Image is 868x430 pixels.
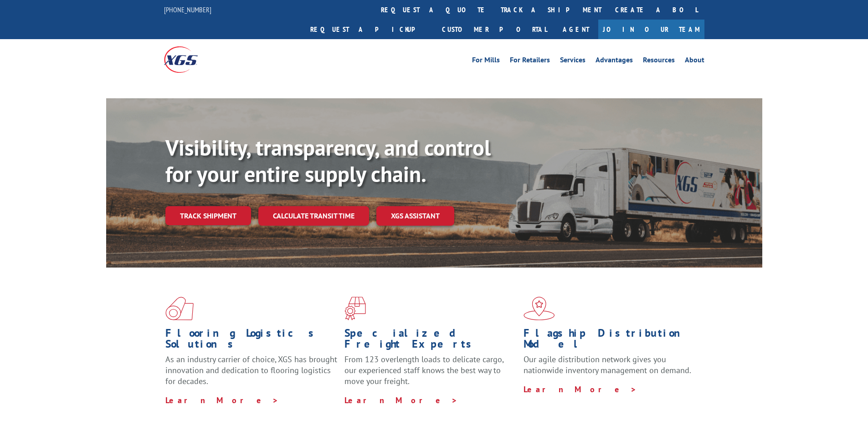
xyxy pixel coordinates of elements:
h1: Flooring Logistics Solutions [165,328,338,354]
a: Customer Portal [435,20,554,39]
img: xgs-icon-total-supply-chain-intelligence-red [165,297,194,320]
span: As an industry carrier of choice, XGS has brought innovation and dedication to flooring logistics... [165,354,337,386]
b: Visibility, transparency, and control for your entire supply chain. [165,133,491,188]
a: Advantages [596,56,633,66]
h1: Flagship Distribution Model [524,328,696,354]
a: XGS ASSISTANT [376,206,454,226]
a: Learn More > [165,395,279,405]
a: For Retailers [510,56,550,66]
a: Request a pickup [303,20,435,39]
span: Our agile distribution network gives you nationwide inventory management on demand. [524,354,691,375]
a: Learn More > [524,384,637,395]
a: About [685,56,704,66]
a: Agent [554,20,598,39]
img: xgs-icon-focused-on-flooring-red [344,297,366,320]
a: Learn More > [344,395,458,405]
a: Calculate transit time [258,206,369,226]
a: Resources [643,56,675,66]
a: Track shipment [165,206,251,225]
a: For Mills [472,56,500,66]
img: xgs-icon-flagship-distribution-model-red [524,297,555,320]
p: From 123 overlength loads to delicate cargo, our experienced staff knows the best way to move you... [344,354,517,395]
h1: Specialized Freight Experts [344,328,517,354]
a: Services [560,56,586,66]
a: [PHONE_NUMBER] [164,5,211,14]
a: Join Our Team [598,20,704,39]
